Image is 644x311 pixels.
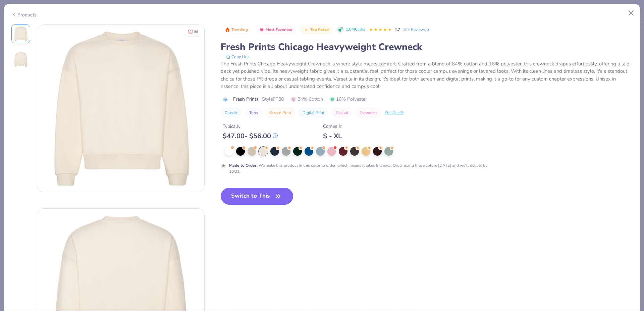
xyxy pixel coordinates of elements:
[13,51,29,67] img: Back
[37,25,204,192] img: Front
[259,27,264,33] img: Most Favorited sort
[266,28,292,32] span: Most Favorited
[221,60,633,90] div: The Fresh Prints Chicago Heavyweight Crewneck is where style meets comfort. Crafted from a blend ...
[229,163,258,168] strong: Made to Order :
[403,27,431,33] a: 10+ Reviews
[233,96,259,103] span: Fresh Prints
[625,7,638,19] button: Close
[291,96,323,103] span: 84% Cotton
[256,25,296,34] button: Badge Button
[221,41,633,53] div: Fresh Prints Chicago Heavyweight Crewneck
[221,97,230,102] img: brand logo
[223,53,252,60] button: copy to clipboard
[221,108,242,117] button: Classic
[394,27,400,32] span: 4.7
[304,27,309,33] img: Top Rated sort
[229,162,489,174] div: We make this product in this color to order, which means it takes 8 weeks. Order using these colo...
[300,25,332,34] button: Badge Button
[265,108,295,117] button: Screen Print
[346,27,365,33] span: 1.6M Clicks
[221,188,293,205] button: Switch to This
[299,108,328,117] button: Digital Print
[323,123,342,130] div: Comes In
[385,110,404,115] div: Print Guide
[262,96,284,103] span: Style FP88
[221,25,252,34] button: Badge Button
[330,96,367,103] span: 16% Polyester
[185,27,201,37] button: Like
[11,11,37,18] div: Products
[323,132,342,140] div: S - XL
[13,26,29,42] img: Front
[223,123,278,130] div: Typically
[369,24,392,35] div: 4.7 Stars
[245,108,262,117] button: Tops
[225,27,230,33] img: Trending sort
[223,132,278,140] div: $ 47.00 - $ 56.00
[310,28,329,32] span: Top Rated
[356,108,381,117] button: Crewneck
[194,30,198,34] span: 56
[332,108,352,117] button: Casual
[231,28,248,32] span: Trending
